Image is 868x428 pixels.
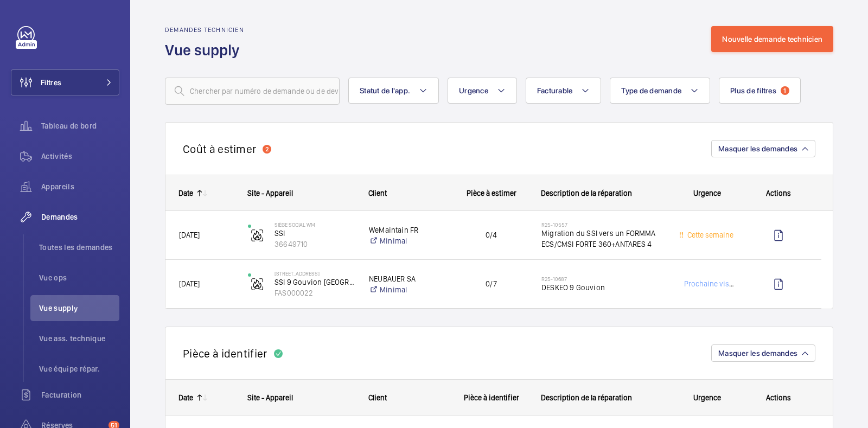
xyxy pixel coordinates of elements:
span: Demandes [41,212,119,222]
p: WeMaintain FR [369,225,441,235]
p: 36649710 [275,239,355,250]
h1: Vue supply [165,40,246,60]
h2: R25-10687 [541,276,666,282]
button: Masquer les demandes [711,140,815,157]
span: Cette semaine [685,231,733,239]
span: Urgence [459,86,488,95]
button: Urgence [448,78,517,104]
span: Facturable [537,86,573,95]
span: Activités [41,151,119,162]
span: Prochaine visite [682,279,737,288]
button: Filtres [11,69,119,95]
span: Actions [766,393,791,402]
p: NEUBAUER SA [369,273,441,284]
span: Vue ops [39,272,119,283]
span: Pièce à identifier [464,393,519,402]
span: Vue supply [39,303,119,314]
button: Facturable [526,78,602,104]
span: Pièce à estimer [467,189,516,197]
p: Siège social WM [275,221,355,228]
span: Masquer les demandes [718,144,797,153]
span: Client [368,393,387,402]
span: Actions [766,189,791,197]
div: Date [178,189,193,197]
button: Masquer les demandes [711,344,815,362]
button: Nouvelle demande technicien [711,26,833,52]
button: Statut de l'app. [348,78,439,104]
div: 2 [263,145,271,154]
span: Vue ass. technique [39,333,119,344]
button: Plus de filtres1 [719,78,801,104]
span: Migration du SSI vers un FORMMA ECS/CMSI FORTE 360+ANTARES 4 [541,228,666,250]
span: Client [368,189,387,197]
span: Type de demande [621,86,681,95]
p: FAS000022 [275,288,355,298]
h2: R25-10557 [541,221,666,228]
button: Type de demande [610,78,710,104]
span: 0/7 [455,278,527,290]
span: [DATE] [179,231,200,239]
p: SSI 9 Gouvion [GEOGRAPHIC_DATA] [275,277,355,288]
h2: Pièce à identifier [183,347,267,360]
a: Minimal [369,235,441,246]
span: Toutes les demandes [39,242,119,253]
span: Description de la réparation [541,189,632,197]
h2: Demandes technicien [165,26,246,34]
span: Statut de l'app. [360,86,410,95]
p: [STREET_ADDRESS] [275,270,355,277]
span: Appareils [41,181,119,192]
img: fire_alarm.svg [251,278,264,291]
span: Tableau de bord [41,120,119,131]
span: Facturation [41,389,119,400]
span: Vue équipe répar. [39,363,119,374]
span: DESKEO 9 Gouvion [541,282,666,293]
p: SSI [275,228,355,239]
a: Minimal [369,284,441,295]
span: 0/4 [455,229,527,241]
span: Plus de filtres [730,86,776,95]
span: Urgence [693,189,721,197]
span: 1 [781,86,789,95]
span: Masquer les demandes [718,349,797,357]
span: Urgence [693,393,721,402]
span: Filtres [41,77,61,88]
span: Description de la réparation [541,393,632,402]
span: [DATE] [179,279,200,288]
span: Site - Appareil [247,189,293,197]
input: Chercher par numéro de demande ou de devis [165,78,340,105]
img: fire_alarm.svg [251,229,264,242]
h2: Coût à estimer [183,142,256,156]
div: Date [178,393,193,402]
span: Site - Appareil [247,393,293,402]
